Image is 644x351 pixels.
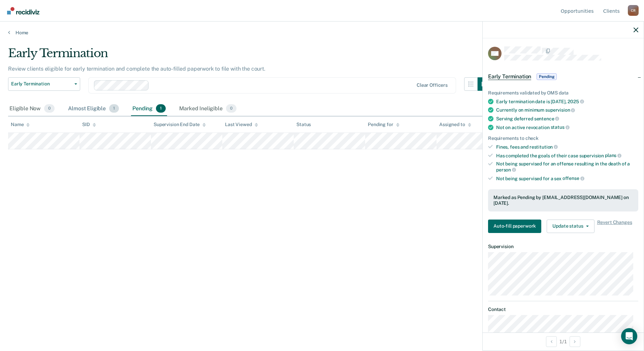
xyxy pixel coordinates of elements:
div: Status [296,122,311,127]
span: sentence [534,116,559,121]
div: Supervision End Date [154,122,206,127]
span: Early Termination [11,81,72,87]
span: 1 [156,104,166,113]
div: Marked Ineligible [178,102,238,116]
div: Pending for [368,122,399,127]
div: Has completed the goals of their case supervision [496,153,638,159]
span: 2025 [568,99,584,104]
div: Assigned to [439,122,471,127]
div: Clear officers [417,82,448,88]
span: Pending [537,73,557,80]
div: Not being supervised for an offense resulting in the death of a [496,161,638,172]
div: C R [628,5,639,16]
div: Serving deferred [496,116,638,122]
span: offense [562,175,584,181]
span: 0 [44,104,55,113]
span: supervision [545,107,575,113]
div: Early termination date is [DATE], [496,99,638,105]
button: Update status [547,220,594,233]
a: Navigate to form link [488,220,544,233]
span: Revert Changes [597,220,632,233]
div: Requirements to check [488,135,638,141]
div: Fines, fees and [496,144,638,150]
button: Previous Opportunity [546,336,557,347]
div: Marked as Pending by [EMAIL_ADDRESS][DOMAIN_NAME] on [DATE]. [493,195,633,206]
div: Early Termination [8,46,491,66]
div: Open Intercom Messenger [621,328,637,344]
div: Not on active revocation [496,124,638,130]
div: Name [11,122,30,127]
p: Review clients eligible for early termination and complete the auto-filled paperwork to file with... [8,66,265,72]
div: Eligible Now [8,102,56,116]
span: 1 [109,104,119,113]
span: Early Termination [488,73,531,80]
button: Next Opportunity [570,336,580,347]
button: Auto-fill paperwork [488,220,541,233]
button: Profile dropdown button [628,5,639,16]
div: Requirements validated by OMS data [488,90,638,96]
div: Currently on minimum [496,107,638,113]
span: status [551,124,570,130]
div: 1 / 1 [483,333,644,350]
div: SID [82,122,96,127]
div: Pending [131,102,167,116]
div: Last Viewed [225,122,258,127]
div: Almost Eligible [67,102,120,116]
dt: Supervision [488,244,638,249]
a: Home [8,30,636,36]
span: plans [605,153,621,158]
span: person [496,167,516,172]
span: restitution [529,144,558,150]
span: 0 [226,104,236,113]
div: Early TerminationPending [483,66,644,87]
dt: Contact [488,307,638,312]
img: Recidiviz [7,7,39,14]
div: Not being supervised for a sex [496,175,638,182]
